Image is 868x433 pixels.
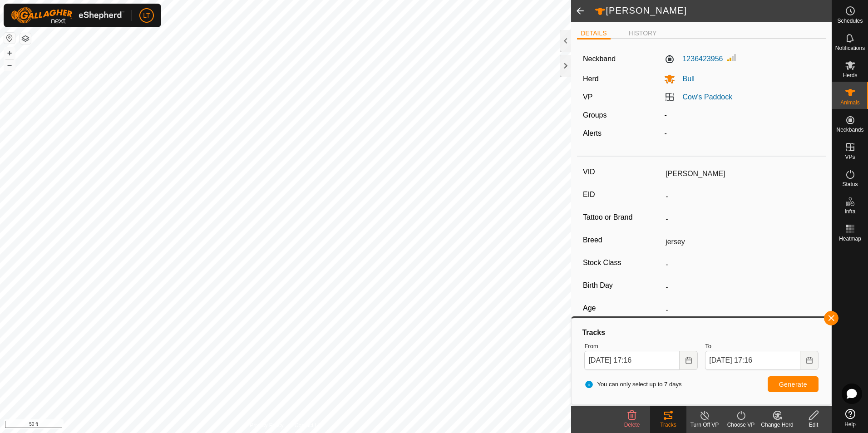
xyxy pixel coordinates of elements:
button: Reset Map [4,33,15,44]
span: Heatmap [839,236,861,241]
div: Tracks [650,421,686,429]
div: Change Herd [759,421,795,429]
a: Cow's Paddock [682,93,732,101]
label: EID [583,189,662,201]
label: Age [583,302,662,314]
div: Turn Off VP [686,421,723,429]
a: Privacy Policy [250,421,284,429]
span: LT [143,11,150,20]
li: HISTORY [625,29,661,38]
h2: [PERSON_NAME] [595,5,832,17]
button: + [4,48,15,59]
button: – [4,59,15,70]
label: From [584,342,698,351]
label: Stock Class [583,257,662,269]
img: Gallagher Logo [11,7,124,24]
span: Bull [675,75,695,83]
span: Delete [624,422,640,428]
label: 1236423956 [664,54,723,64]
button: Choose Date [680,351,698,370]
label: Birth Day [583,280,662,291]
a: Help [832,405,868,431]
span: Infra [844,209,855,214]
div: Edit [795,421,832,429]
label: VID [583,166,662,178]
span: Herds [843,73,857,78]
span: Animals [840,100,860,105]
div: Tracks [581,327,822,338]
span: Schedules [837,18,863,24]
label: Herd [583,75,599,83]
div: Choose VP [723,421,759,429]
div: - [661,110,824,121]
li: DETAILS [577,29,610,39]
span: VPs [845,154,855,160]
label: Neckband [583,54,616,64]
span: Notifications [835,45,865,51]
img: Signal strength [726,52,737,63]
label: VP [583,93,592,101]
button: Generate [768,376,819,392]
label: Breed [583,234,662,246]
div: - [661,128,824,139]
label: Alerts [583,129,602,137]
label: To [705,342,819,351]
button: Map Layers [20,33,31,44]
span: You can only select up to 7 days [584,380,681,389]
label: Groups [583,111,607,119]
span: Neckbands [836,127,863,133]
span: Status [842,182,858,187]
span: Generate [779,381,807,388]
label: Tattoo or Brand [583,212,662,223]
span: Help [844,422,856,427]
a: Contact Us [295,421,321,429]
button: Choose Date [800,351,819,370]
